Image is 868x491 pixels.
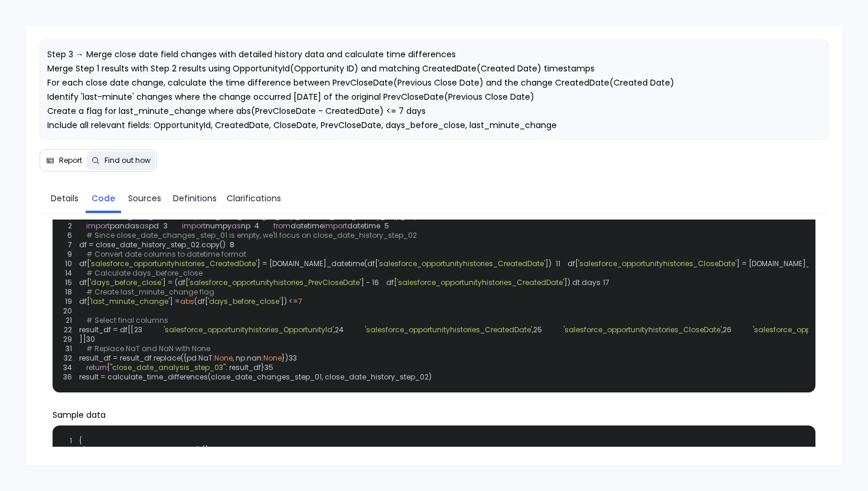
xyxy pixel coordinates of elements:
span: 'salesforce_opportunityhistories_CreatedDate' [365,325,532,335]
span: 9 [63,250,79,259]
span: # Create last_minute_change flag [86,287,214,297]
span: 'salesforce_opportunityhistories_CreatedDate' [397,277,564,287]
span: 'salesforce_opportunityhistories_CloseDate' [563,325,722,335]
span: Code [92,192,115,205]
span: 34 [63,363,79,372]
span: df[ [79,258,90,269]
span: # Since close_date_changes_step_01 is empty, we'll focus on close_date_history_step_02 [86,230,417,240]
span: 'days_before_close' [208,296,280,306]
span: 31 [63,344,79,353]
span: ]).dt.days [564,277,601,287]
span: "close_date_changes_step_01" [83,446,198,455]
span: # Replace NaT and NaN with None [86,343,210,353]
span: ] = [DOMAIN_NAME]_datetime(df[ [736,258,857,269]
span: 11 [552,259,567,269]
span: 21 [63,316,79,325]
span: 4 [250,221,266,231]
span: 18 [63,287,79,297]
span: : [], [198,446,210,455]
span: Clarifications [227,192,281,205]
span: 19 [63,297,79,306]
button: Report [41,151,87,170]
span: pandas [110,221,139,231]
span: numpy [205,221,231,231]
span: import [324,221,347,231]
button: Find out how [87,151,155,170]
span: , [334,325,335,335]
span: 5 [380,221,396,231]
span: Details [51,192,79,205]
span: ] - [361,277,370,287]
span: , [532,325,533,335]
span: 22 [63,325,79,335]
span: None [214,353,233,363]
span: # Select final columns [86,315,168,325]
span: 26 [723,325,739,335]
span: 'salesforce_opportunityhistories_CreatedDate' [90,258,257,269]
span: df[ [79,277,90,287]
span: # Calculate days_before_close [86,268,203,278]
span: Find out how [105,156,151,165]
span: datetime [347,221,380,231]
span: 33 [288,353,304,363]
span: # Convert date columns to datetime format [86,249,246,259]
span: 17 [601,278,616,287]
span: "close_date_analysis_step_03" [110,362,226,372]
span: ] = (df[ [162,277,188,287]
span: 23 [133,325,149,335]
span: 'salesforce_opportunityhistories_OpportunityId' [164,325,334,335]
span: import [182,221,205,231]
span: df[ [567,258,578,269]
span: df[ [386,277,397,287]
span: }) [282,353,288,363]
span: np [241,221,250,231]
span: 16 [370,278,386,287]
span: datetime [291,221,324,231]
span: { [79,436,82,446]
span: 24 [335,325,351,335]
span: 29 [63,335,79,344]
span: , [722,325,723,335]
span: 15 [63,278,79,287]
span: 7 [298,296,302,306]
span: 1 [56,436,79,446]
span: 2 [63,221,79,231]
span: abs [180,296,194,306]
span: pd [149,221,159,231]
span: 32 [63,353,79,363]
span: ]) <= [280,296,298,306]
span: 14 [63,269,79,278]
span: 30 [86,335,102,344]
span: Sample data [53,409,816,421]
span: 25 [533,325,549,335]
span: 6 [63,231,79,240]
span: 10 [63,259,79,269]
span: 20 [63,306,79,316]
span: Definitions [173,192,217,205]
span: ] = [169,296,180,306]
span: from [273,221,291,231]
span: 35 [265,363,280,372]
span: : result_df} [226,362,265,372]
span: ]) [545,258,552,269]
span: None [263,353,282,363]
span: 3 [159,221,175,231]
span: { [107,362,110,372]
span: 'salesforce_opportunityhistories_CloseDate' [578,258,736,269]
span: 8 [226,240,242,250]
span: 'last_minute_change' [90,296,169,306]
span: Sources [128,192,161,205]
span: 'days_before_close' [90,277,162,287]
span: as [139,221,149,231]
span: result_df = result_df.replace({pd.NaT: [79,353,214,363]
span: Report [59,156,82,165]
span: , np.nan: [233,353,263,363]
span: 'salesforce_opportunityhistories_PrevCloseDate' [188,277,361,287]
span: as [231,221,241,231]
span: Step 3 → Merge close date field changes with detailed history data and calculate time differences... [47,48,674,131]
span: return [86,362,107,372]
span: df[ [79,296,90,306]
span: 'salesforce_opportunityhistories_CreatedDate' [378,258,545,269]
span: (df[ [194,296,208,306]
span: 2 [56,446,79,455]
